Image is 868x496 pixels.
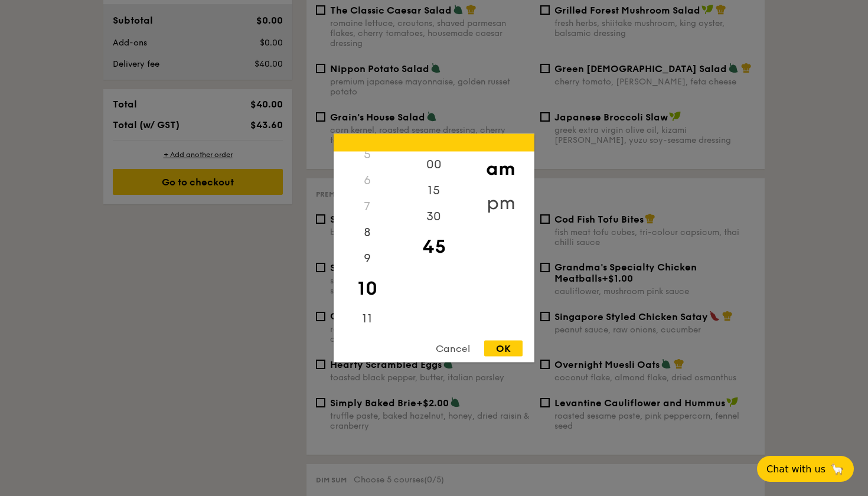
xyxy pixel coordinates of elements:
[484,341,523,357] div: OK
[400,152,467,178] div: 00
[424,341,482,357] div: Cancel
[334,306,400,332] div: 11
[334,142,400,168] div: 5
[334,194,400,220] div: 7
[830,462,844,476] span: 🦙
[400,204,467,230] div: 30
[467,152,534,186] div: am
[467,186,534,220] div: pm
[766,464,825,475] span: Chat with us
[334,246,400,272] div: 9
[334,220,400,246] div: 8
[400,178,467,204] div: 15
[334,272,400,306] div: 10
[334,168,400,194] div: 6
[757,456,854,482] button: Chat with us🦙
[400,230,467,264] div: 45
